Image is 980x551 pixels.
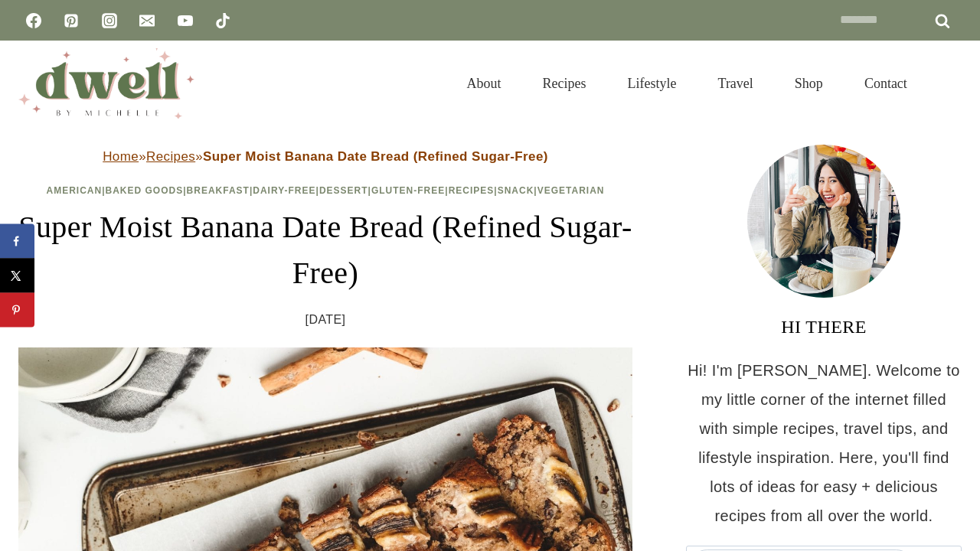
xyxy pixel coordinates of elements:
[106,185,184,196] a: Baked Goods
[47,185,605,196] span: | | | | | | | |
[697,57,774,110] a: Travel
[522,57,607,110] a: Recipes
[446,57,522,110] a: About
[686,356,962,530] p: Hi! I'm [PERSON_NAME]. Welcome to my little corner of the internet filled with simple recipes, tr...
[47,185,103,196] a: American
[18,48,194,119] img: DWELL by michelle
[607,57,697,110] a: Lifestyle
[253,185,315,196] a: Dairy-Free
[132,5,162,36] a: Email
[371,185,445,196] a: Gluten-Free
[103,149,139,164] a: Home
[449,185,495,196] a: Recipes
[537,185,605,196] a: Vegetarian
[498,185,534,196] a: Snack
[305,308,346,331] time: [DATE]
[686,313,962,341] h3: HI THERE
[56,5,87,36] a: Pinterest
[207,5,238,36] a: TikTok
[94,5,125,36] a: Instagram
[936,70,962,96] button: View Search Form
[446,57,928,110] nav: Primary Navigation
[844,57,928,110] a: Contact
[774,57,844,110] a: Shop
[18,204,632,296] h1: Super Moist Banana Date Bread (Refined Sugar-Free)
[146,149,195,164] a: Recipes
[103,149,548,164] span: » »
[170,5,201,36] a: YouTube
[18,5,49,36] a: Facebook
[203,149,548,164] strong: Super Moist Banana Date Bread (Refined Sugar-Free)
[319,185,368,196] a: Dessert
[187,185,250,196] a: Breakfast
